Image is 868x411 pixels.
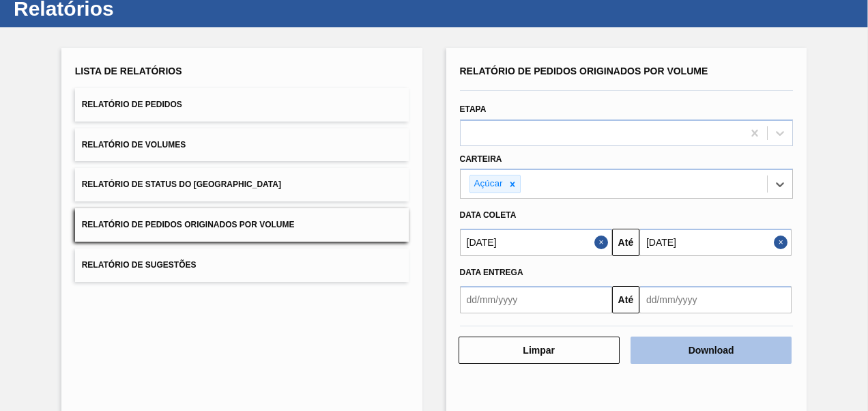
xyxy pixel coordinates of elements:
button: Close [774,229,792,256]
button: Download [631,337,792,364]
label: Carteira [460,154,502,164]
button: Relatório de Status do [GEOGRAPHIC_DATA] [75,168,409,201]
button: Até [612,286,639,313]
button: Relatório de Pedidos [75,88,409,122]
input: dd/mm/yyyy [460,229,612,256]
button: Limpar [459,337,620,364]
span: Relatório de Pedidos [82,100,182,109]
label: Etapa [460,104,487,114]
h1: Relatórios [14,1,256,16]
span: Relatório de Pedidos Originados por Volume [460,66,708,76]
span: Relatório de Volumes [82,140,186,150]
input: dd/mm/yyyy [639,286,792,313]
input: dd/mm/yyyy [639,229,792,256]
span: Lista de Relatórios [75,66,182,76]
button: Close [594,229,612,256]
button: Relatório de Pedidos Originados por Volume [75,208,409,242]
span: Relatório de Pedidos Originados por Volume [82,220,295,229]
div: Açúcar [470,175,505,193]
button: Até [612,229,639,256]
button: Relatório de Volumes [75,128,409,162]
span: Data coleta [460,210,517,220]
span: Relatório de Sugestões [82,260,197,270]
span: Relatório de Status do [GEOGRAPHIC_DATA] [82,180,281,189]
input: dd/mm/yyyy [460,286,612,313]
button: Relatório de Sugestões [75,249,409,282]
span: Data Entrega [460,268,523,277]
